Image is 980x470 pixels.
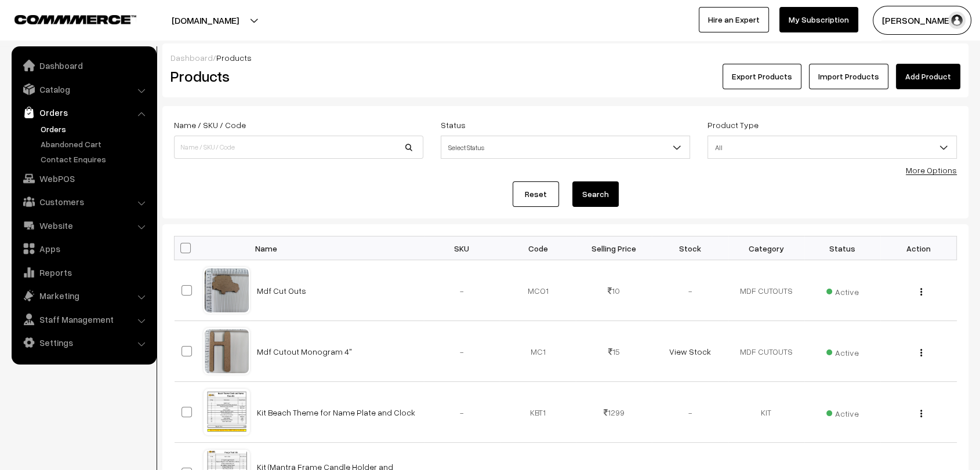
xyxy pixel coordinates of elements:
[14,309,153,330] a: Staff Management
[441,136,690,159] span: Select Status
[257,407,415,417] a: Kit Beach Theme for Name Plate and Clock
[500,382,576,443] td: KBT1
[708,137,956,158] span: All
[500,236,576,260] th: Code
[873,6,971,35] button: [PERSON_NAME]…
[500,321,576,382] td: MC1
[723,64,801,89] button: Export Products
[424,321,500,382] td: -
[576,236,652,260] th: Selling Price
[652,236,728,260] th: Stock
[14,55,153,76] a: Dashboard
[699,7,769,32] a: Hire an Expert
[728,236,804,260] th: Category
[14,102,153,123] a: Orders
[572,181,619,207] button: Search
[170,52,960,64] div: /
[707,119,758,131] label: Product Type
[424,236,500,260] th: SKU
[948,12,966,29] img: user
[669,347,711,356] a: View Stock
[14,12,116,25] a: COMMMERCE
[174,136,423,159] input: Name / SKU / Code
[257,347,352,356] a: Mdf Cutout Monogram 4"
[14,15,136,24] img: COMMMERCE
[906,165,957,175] a: More Options
[170,67,422,85] h2: Products
[576,382,652,443] td: 1299
[576,260,652,321] td: 10
[826,283,859,298] span: Active
[14,332,153,353] a: Settings
[14,168,153,189] a: WebPOS
[38,138,153,150] a: Abandoned Cart
[131,6,280,35] button: [DOMAIN_NAME]
[779,7,858,32] a: My Subscription
[441,137,689,158] span: Select Status
[652,382,728,443] td: -
[728,260,804,321] td: MDF CUTOUTS
[707,136,957,159] span: All
[424,260,500,321] td: -
[920,410,922,417] img: Menu
[804,236,880,260] th: Status
[216,53,252,63] span: Products
[424,382,500,443] td: -
[14,285,153,306] a: Marketing
[14,262,153,283] a: Reports
[14,215,153,236] a: Website
[652,260,728,321] td: -
[920,288,922,296] img: Menu
[826,405,859,420] span: Active
[250,236,424,260] th: Name
[880,236,956,260] th: Action
[809,64,888,89] a: Import Products
[728,382,804,443] td: KIT
[896,64,960,89] a: Add Product
[513,181,559,207] a: Reset
[728,321,804,382] td: MDF CUTOUTS
[170,53,213,63] a: Dashboard
[920,349,922,356] img: Menu
[441,119,466,131] label: Status
[500,260,576,321] td: MCO1
[826,344,859,359] span: Active
[257,286,306,296] a: Mdf Cut Outs
[14,238,153,259] a: Apps
[38,123,153,135] a: Orders
[174,119,246,131] label: Name / SKU / Code
[38,153,153,165] a: Contact Enquires
[14,79,153,100] a: Catalog
[576,321,652,382] td: 15
[14,191,153,212] a: Customers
